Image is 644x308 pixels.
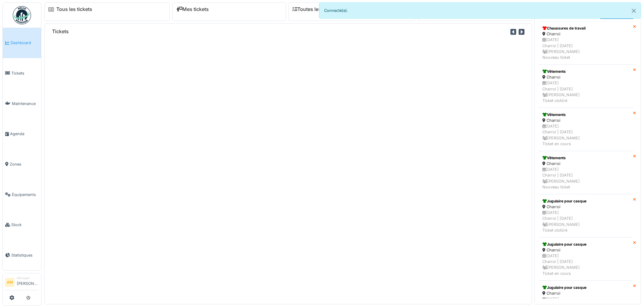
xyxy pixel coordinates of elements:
div: Connecté(e). [319,2,641,19]
div: Charroi [542,290,629,296]
span: Maintenance [12,101,39,107]
span: Stock [11,222,39,228]
div: Vêtements [542,69,629,74]
div: Charroi [542,31,629,37]
div: Jugulaire pour casque [542,198,629,204]
div: Vêtements [542,112,629,117]
a: Équipements [3,179,41,210]
div: [DATE] Charroi | [DATE] [PERSON_NAME] Ticket clotûré [542,80,629,103]
span: Équipements [12,192,39,198]
div: [DATE] Charroi | [DATE] [PERSON_NAME] Ticket en cours [542,123,629,147]
div: Charroi [542,204,629,210]
a: AM Manager[PERSON_NAME] [5,276,39,290]
a: Jugulaire pour casque Charroi [DATE]Charroi | [DATE] [PERSON_NAME]Ticket clotûré [538,194,633,237]
a: Dashboard [3,28,41,58]
div: Vêtements [542,155,629,161]
li: AM [5,278,14,287]
a: Chaussures de travail Charroi [DATE]Charroi | [DATE] [PERSON_NAME]Nouveau ticket [538,21,633,65]
a: Stock [3,210,41,240]
a: Maintenance [3,88,41,119]
a: Vêtements Charroi [DATE]Charroi | [DATE] [PERSON_NAME]Ticket clotûré [538,65,633,108]
div: Jugulaire pour casque [542,285,629,290]
a: Tickets [3,58,41,89]
div: Charroi [542,247,629,253]
span: Agenda [10,131,39,137]
div: [DATE] Charroi | [DATE] [PERSON_NAME] Nouveau ticket [542,37,629,60]
a: Statistiques [3,240,41,271]
span: Tickets [11,70,39,76]
a: Zones [3,149,41,180]
a: Mes tickets [176,6,209,12]
a: Tous les tickets [56,6,92,12]
a: Toutes les tâches [292,6,338,12]
div: Chaussures de travail [542,26,629,31]
button: Close [627,3,641,19]
a: Vêtements Charroi [DATE]Charroi | [DATE] [PERSON_NAME]Nouveau ticket [538,151,633,194]
li: [PERSON_NAME] [17,276,39,289]
div: Charroi [542,117,629,123]
span: Statistiques [11,252,39,258]
h6: Tickets [52,29,69,34]
div: [DATE] Charroi | [DATE] [PERSON_NAME] Ticket en cours [542,253,629,276]
a: Vêtements Charroi [DATE]Charroi | [DATE] [PERSON_NAME]Ticket en cours [538,108,633,151]
span: Dashboard [11,40,39,46]
span: Zones [10,161,39,167]
a: Agenda [3,119,41,149]
div: [DATE] Charroi | [DATE] [PERSON_NAME] Ticket clotûré [542,210,629,233]
div: Jugulaire pour casque [542,242,629,247]
a: Jugulaire pour casque Charroi [DATE]Charroi | [DATE] [PERSON_NAME]Ticket en cours [538,237,633,281]
div: Charroi [542,161,629,166]
div: Charroi [542,74,629,80]
img: Badge_color-CXgf-gQk.svg [13,6,31,24]
div: Manager [17,276,39,280]
div: [DATE] Charroi | [DATE] [PERSON_NAME] Nouveau ticket [542,166,629,190]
